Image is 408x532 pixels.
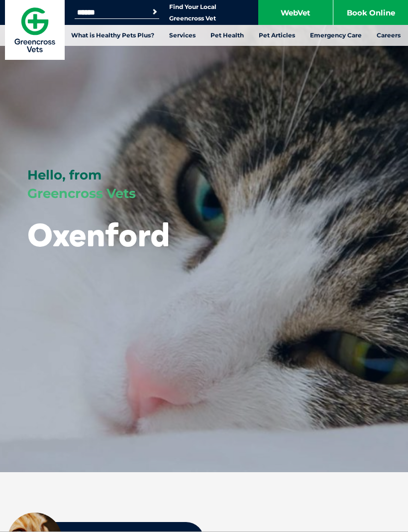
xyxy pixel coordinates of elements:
[251,25,303,46] a: Pet Articles
[27,167,102,183] span: Hello, from
[303,25,369,46] a: Emergency Care
[27,185,136,201] span: Greencross Vets
[169,3,216,22] a: Find Your Local Greencross Vet
[150,7,160,17] button: Search
[162,25,203,46] a: Services
[64,25,162,46] a: What is Healthy Pets Plus?
[27,217,170,252] h1: Oxenford
[203,25,251,46] a: Pet Health
[369,25,408,46] a: Careers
